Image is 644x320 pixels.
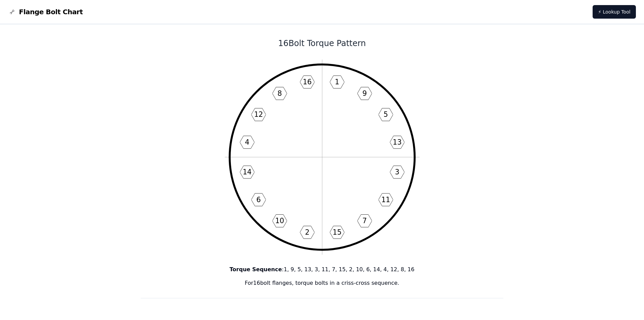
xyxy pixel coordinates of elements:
text: 14 [242,168,251,176]
text: 5 [383,110,388,119]
p: For 16 bolt flanges, torque bolts in a criss-cross sequence. [141,279,504,287]
b: Torque Sequence [230,266,282,273]
text: 4 [245,138,249,146]
a: ⚡ Lookup Tool [593,5,636,19]
text: 2 [305,228,309,236]
text: 3 [395,168,399,176]
text: 8 [277,89,282,98]
text: 9 [362,89,367,98]
img: Flange Bolt Chart Logo [8,8,16,16]
text: 11 [381,196,390,204]
text: 13 [392,138,401,146]
text: 12 [254,110,263,119]
h1: 16 Bolt Torque Pattern [141,38,504,49]
text: 16 [303,78,311,86]
text: 7 [362,217,367,225]
p: : 1, 9, 5, 13, 3, 11, 7, 15, 2, 10, 6, 14, 4, 12, 8, 16 [141,265,504,274]
a: Flange Bolt Chart LogoFlange Bolt Chart [8,7,83,17]
text: 10 [275,217,284,225]
text: 15 [332,228,341,236]
text: 1 [335,78,339,86]
span: Flange Bolt Chart [19,7,83,17]
text: 6 [256,196,261,204]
